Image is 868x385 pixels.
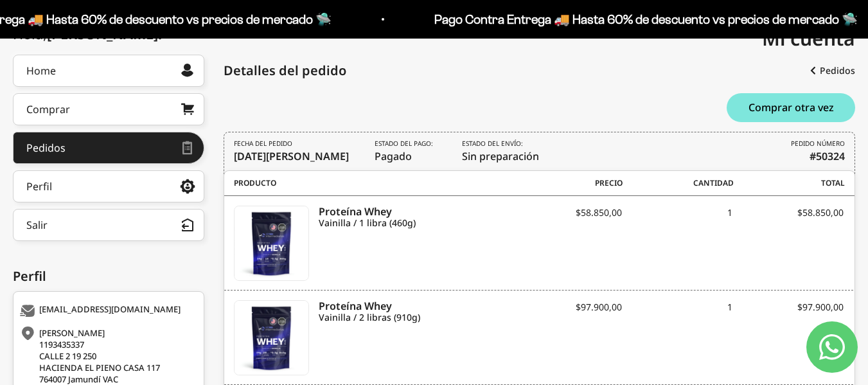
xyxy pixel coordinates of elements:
[511,177,623,189] span: Precio
[576,206,622,219] span: $58.850,00
[319,206,510,217] i: Proteína Whey
[234,139,292,148] i: FECHA DEL PEDIDO
[748,102,834,112] span: Comprar otra vez
[234,206,309,281] a: Proteína Whey - Vainilla - Vainilla / 1 libra (460g)
[319,300,510,323] a: Proteína Whey Vainilla / 2 libras (910g)
[622,206,733,231] div: 1
[13,132,204,164] a: Pedidos
[319,206,510,229] a: Proteína Whey Vainilla / 1 libra (460g)
[319,300,510,312] i: Proteína Whey
[732,300,844,326] div: $97.900,00
[13,93,204,125] a: Comprar
[434,9,858,30] p: Pago Contra Entrega 🚚 Hasta 60% de descuento vs precios de mercado 🛸
[13,55,204,87] a: Home
[234,300,309,375] a: Proteína Whey - Vainilla - Vainilla / 2 libras (910g)
[13,209,204,241] button: Salir
[734,177,845,189] span: Total
[375,139,433,148] i: Estado del pago:
[319,217,510,229] i: Vainilla / 1 libra (460g)
[26,220,48,230] div: Salir
[810,59,855,82] a: Pedidos
[622,300,733,326] div: 1
[732,206,844,231] div: $58.850,00
[13,170,204,202] a: Perfil
[623,177,734,189] span: Cantidad
[234,177,511,189] span: Producto
[26,181,52,192] div: Perfil
[810,148,845,164] b: #50324
[235,206,308,280] img: Proteína Whey - Vainilla - Vainilla / 1 libra (460g)
[576,301,622,313] span: $97.900,00
[762,25,855,51] span: Mi cuenta
[13,26,162,42] div: Hola,
[235,301,308,375] img: Proteína Whey - Vainilla - Vainilla / 2 libras (910g)
[26,104,70,114] div: Comprar
[224,61,346,80] div: Detalles del pedido
[462,139,523,148] i: Estado del envío:
[234,149,349,163] time: [DATE][PERSON_NAME]
[13,267,204,286] div: Perfil
[319,312,510,323] i: Vainilla / 2 libras (910g)
[26,143,66,153] div: Pedidos
[462,139,539,164] span: Sin preparación
[20,305,194,318] div: [EMAIL_ADDRESS][DOMAIN_NAME]
[727,93,855,122] button: Comprar otra vez
[26,66,56,76] div: Home
[791,139,845,148] i: PEDIDO NÚMERO
[375,139,436,164] span: Pagado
